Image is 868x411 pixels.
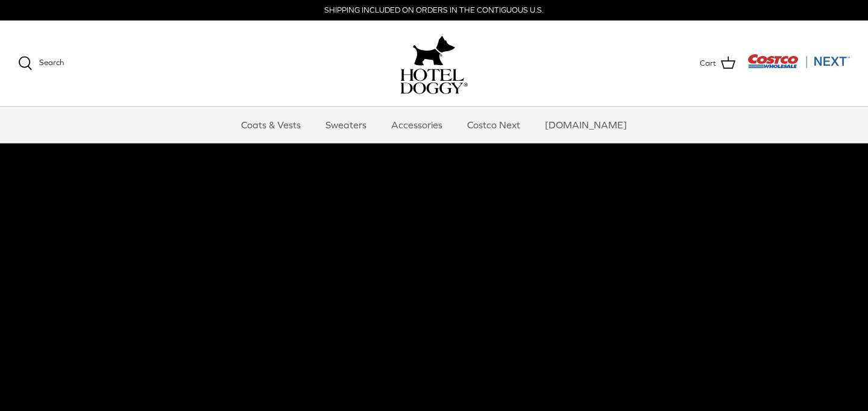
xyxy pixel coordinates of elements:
a: Accessories [380,107,453,143]
a: [DOMAIN_NAME] [534,107,638,143]
a: Costco Next [456,107,531,143]
img: hoteldoggycom [400,69,468,94]
span: Search [39,58,64,67]
span: Cart [700,57,716,70]
a: Search [18,56,64,71]
a: Cart [700,55,735,71]
a: Coats & Vests [230,107,312,143]
a: Visit Costco Next [747,61,850,71]
img: hoteldoggy.com [413,33,455,69]
a: Sweaters [315,107,377,143]
a: hoteldoggy.com hoteldoggycom [400,33,468,94]
img: Costco Next [747,54,850,69]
